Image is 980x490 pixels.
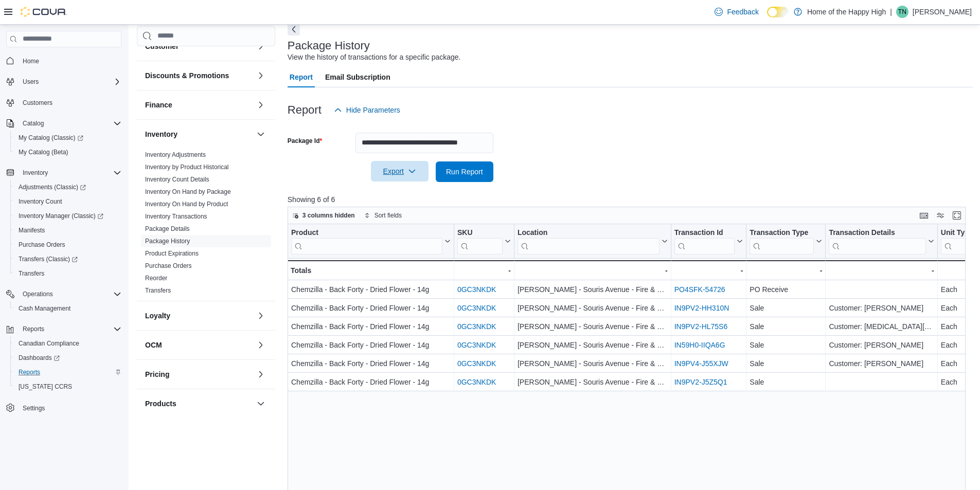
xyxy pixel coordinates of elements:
span: My Catalog (Classic) [19,134,83,142]
button: Reports [2,322,126,336]
div: View the history of transactions for a specific package. [288,52,461,63]
a: Transfers (Classic) [10,252,126,266]
button: SKU [457,228,511,254]
div: Sale [750,320,822,333]
button: Inventory [255,128,267,140]
nav: Complex example [6,49,121,442]
a: Inventory Adjustments [145,151,206,158]
button: OCM [255,339,267,351]
span: Inventory Adjustments [145,151,206,159]
span: My Catalog (Beta) [14,146,121,158]
a: Dashboards [14,352,64,364]
button: Hide Parameters [330,100,404,120]
a: Package History [145,238,190,245]
span: Operations [23,290,53,298]
button: Catalog [19,117,48,130]
span: Transfers (Classic) [14,253,121,265]
span: Reports [19,323,121,335]
div: Inventory [137,149,275,301]
button: Products [145,398,253,409]
span: Catalog [19,117,121,130]
a: Transfers [145,287,171,294]
button: Loyalty [255,310,267,322]
button: Users [19,76,43,88]
span: Home [23,57,39,65]
span: Inventory Manager (Classic) [14,210,121,222]
div: Sale [750,339,822,351]
span: Users [23,78,39,86]
span: TN [898,6,906,18]
a: Customers [19,97,57,109]
span: Inventory [19,167,121,179]
span: Catalog [23,119,44,128]
span: Inventory by Product Historical [145,163,229,171]
button: Discounts & Promotions [255,69,267,82]
span: Canadian Compliance [19,339,79,348]
a: Reorder [145,275,167,282]
div: [PERSON_NAME] - Souris Avenue - Fire & Flower [518,376,668,388]
div: SKU URL [457,228,503,254]
span: Reorder [145,274,167,282]
button: Enter fullscreen [951,209,963,222]
span: Canadian Compliance [14,337,121,350]
div: [PERSON_NAME] - Souris Avenue - Fire & Flower [518,339,668,351]
span: Transfers (Classic) [19,255,78,263]
a: Manifests [14,224,49,237]
div: SKU [457,228,503,238]
a: Purchase Orders [145,262,192,269]
a: Inventory Transactions [145,213,207,220]
a: Reports [14,366,44,378]
span: Inventory On Hand by Package [145,188,231,196]
span: Transfers [145,286,171,295]
span: Purchase Orders [145,262,192,270]
button: Product [291,228,451,254]
button: Operations [19,288,57,300]
p: | [890,6,892,18]
button: 3 columns hidden [288,209,359,222]
a: 0GC3NKDK [457,341,496,349]
button: Products [255,397,267,410]
button: Transaction Details [829,228,934,254]
div: [PERSON_NAME] - Souris Avenue - Fire & Flower [518,357,668,370]
div: Sale [750,302,822,314]
div: Product [291,228,442,254]
span: Settings [23,404,45,412]
span: [US_STATE] CCRS [19,383,72,391]
input: Dark Mode [767,7,789,17]
span: Cash Management [19,304,70,313]
button: Pricing [255,368,267,380]
a: Inventory On Hand by Product [145,201,228,208]
button: Settings [2,400,126,415]
span: Adjustments (Classic) [14,181,121,193]
div: Customer: [PERSON_NAME] [829,357,934,370]
a: 0GC3NKDK [457,359,496,368]
span: 3 columns hidden [302,211,355,220]
button: Transfers [10,266,126,281]
a: Package Details [145,225,190,232]
h3: Loyalty [145,311,170,321]
button: Inventory [145,129,253,139]
a: IN9PV2-HH310N [674,304,729,312]
a: Inventory On Hand by Package [145,188,231,195]
button: Customer [255,40,267,52]
button: Operations [2,287,126,301]
div: Chemzilla - Back Forty - Dried Flower - 14g [291,302,451,314]
a: [US_STATE] CCRS [14,380,76,393]
p: [PERSON_NAME] [913,6,972,18]
div: - [457,264,511,277]
div: - [829,264,934,277]
div: Tammy Neff [896,6,908,18]
h3: Pricing [145,369,169,379]
div: Unit Type [941,228,979,254]
h3: Report [288,104,322,116]
button: Reports [19,323,48,335]
a: My Catalog (Classic) [10,131,126,145]
div: Chemzilla - Back Forty - Dried Flower - 14g [291,320,451,333]
div: - [674,264,743,277]
a: Inventory by Product Historical [145,164,229,171]
a: 0GC3NKDK [457,285,496,294]
span: Inventory Count [19,197,62,206]
div: Location [518,228,660,254]
button: Manifests [10,223,126,238]
a: 0GC3NKDK [457,378,496,386]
